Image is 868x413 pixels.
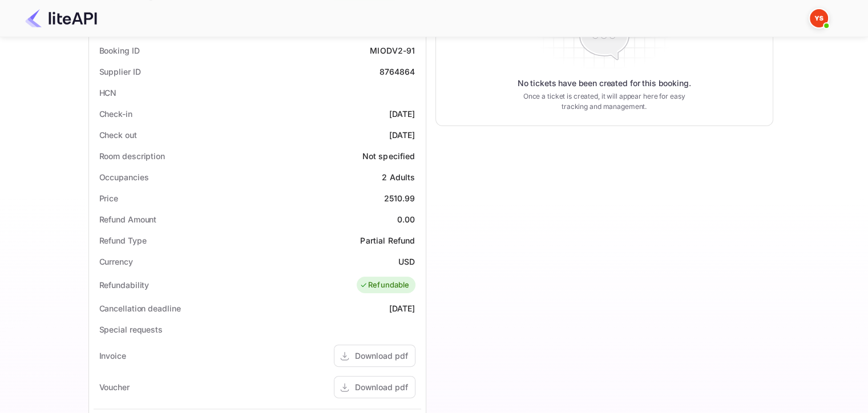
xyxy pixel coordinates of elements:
[514,91,695,112] p: Once a ticket is created, it will appear here for easy tracking and management.
[99,234,147,246] div: Refund Type
[360,234,415,246] div: Partial Refund
[389,108,415,120] div: [DATE]
[382,171,415,183] div: 2 Adults
[99,87,117,99] div: HCN
[99,323,163,335] div: Special requests
[383,192,415,204] div: 2510.99
[99,66,141,78] div: Supplier ID
[99,381,130,393] div: Voucher
[518,78,691,89] p: No tickets have been created for this booking.
[99,171,149,183] div: Occupancies
[810,9,828,27] img: Yandex Support
[99,108,132,120] div: Check-in
[99,192,119,204] div: Price
[99,350,126,362] div: Invoice
[397,213,415,225] div: 0.00
[398,256,415,268] div: USD
[99,213,157,225] div: Refund Amount
[389,129,415,141] div: [DATE]
[370,44,415,56] div: MIODV2-91
[379,66,415,78] div: 8764864
[99,129,137,141] div: Check out
[360,280,410,291] div: Refundable
[99,256,133,268] div: Currency
[25,9,97,27] img: LiteAPI Logo
[99,44,140,56] div: Booking ID
[362,150,415,162] div: Not specified
[389,302,415,314] div: [DATE]
[355,381,408,393] div: Download pdf
[99,150,165,162] div: Room description
[99,279,150,291] div: Refundability
[99,302,181,314] div: Cancellation deadline
[355,350,408,362] div: Download pdf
